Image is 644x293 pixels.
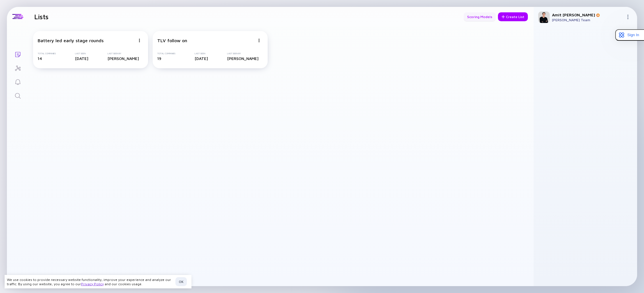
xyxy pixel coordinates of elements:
[175,277,187,286] button: OK
[257,39,261,42] img: Menu
[7,278,173,286] div: We use cookies to provide necessary website functionality, improve your experience and analyze ou...
[195,52,208,55] div: Last Seen
[108,52,139,55] div: Last Seen By
[75,52,88,55] div: Last Seen
[227,52,258,55] div: Last Seen By
[227,56,258,61] div: [PERSON_NAME]
[498,12,528,21] button: Create List
[38,56,42,61] span: 14
[38,38,103,43] div: Battery led early stage rounds
[626,15,630,19] img: Menu
[7,75,28,88] a: Reminders
[108,56,139,61] div: [PERSON_NAME]
[552,18,623,22] div: [PERSON_NAME] Team
[464,12,496,21] button: Scoring Models
[195,56,208,61] div: [DATE]
[34,13,49,21] h1: Lists
[157,52,175,55] div: Total Companies
[157,56,161,61] span: 19
[138,39,141,42] img: Menu
[7,61,28,75] a: Investor Map
[75,56,88,61] div: [DATE]
[7,88,28,102] a: Search
[552,12,623,17] div: Amit [PERSON_NAME]
[7,47,28,61] a: Lists
[38,52,56,55] div: Total Companies
[81,282,104,286] a: Privacy Policy
[157,38,187,43] div: TLV follow on
[538,11,550,23] img: Amit Profile Picture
